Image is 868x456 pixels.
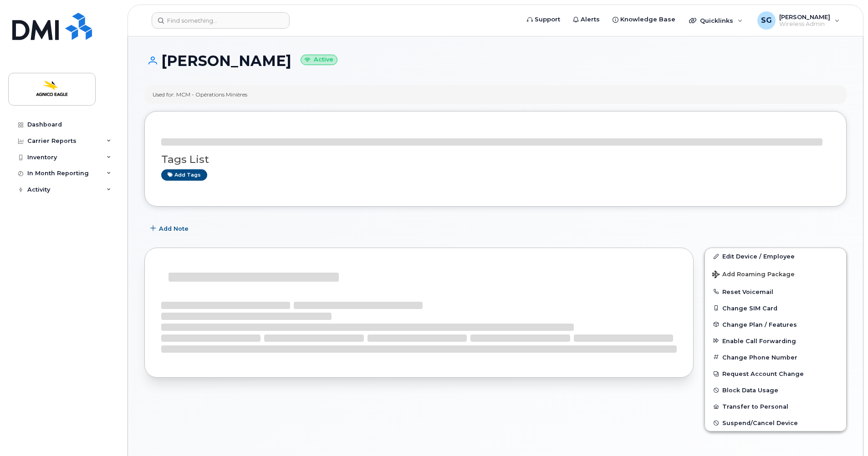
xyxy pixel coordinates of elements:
[705,333,846,349] button: Enable Call Forwarding
[705,316,846,333] button: Change Plan / Features
[161,169,207,181] a: Add tags
[705,349,846,365] button: Change Phone Number
[153,91,247,98] div: Used for: MCM - Opérations Minières
[705,248,846,264] a: Edit Device / Employee
[705,382,846,398] button: Block Data Usage
[301,55,337,65] small: Active
[705,300,846,316] button: Change SIM Card
[705,398,846,415] button: Transfer to Personal
[159,224,189,233] span: Add Note
[712,271,795,279] span: Add Roaming Package
[705,415,846,431] button: Suspend/Cancel Device
[705,264,846,283] button: Add Roaming Package
[722,337,796,344] span: Enable Call Forwarding
[144,53,847,69] h1: [PERSON_NAME]
[161,154,830,165] h3: Tags List
[722,321,797,328] span: Change Plan / Features
[722,420,798,426] span: Suspend/Cancel Device
[705,284,846,300] button: Reset Voicemail
[144,220,196,237] button: Add Note
[705,365,846,382] button: Request Account Change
